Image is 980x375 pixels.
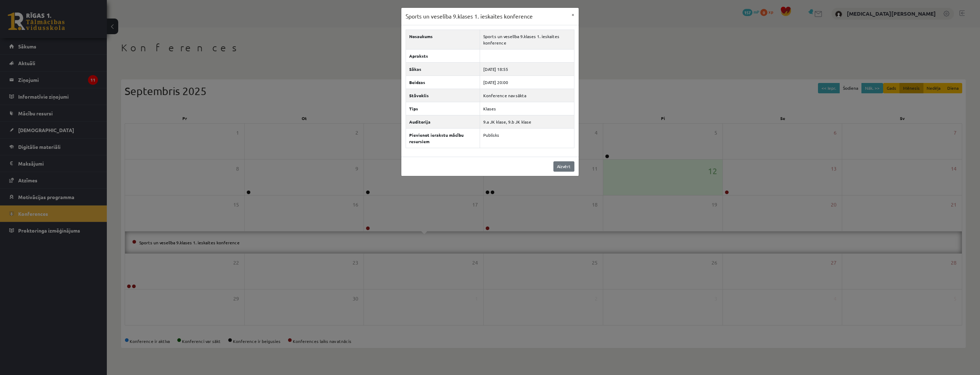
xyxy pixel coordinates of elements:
[480,89,574,102] td: Konference nav sākta
[406,89,480,102] th: Stāvoklis
[406,115,480,128] th: Auditorija
[406,49,480,62] th: Apraksts
[567,8,579,21] button: ×
[406,75,480,89] th: Beidzas
[406,12,533,21] h3: Sports un veselība 9.klases 1. ieskaites konference
[406,102,480,115] th: Tips
[480,62,574,75] td: [DATE] 18:55
[553,161,574,172] a: Aizvērt
[480,102,574,115] td: Klases
[406,128,480,148] th: Pievienot ierakstu mācību resursiem
[480,75,574,89] td: [DATE] 20:00
[480,30,574,49] td: Sports un veselība 9.klases 1. ieskaites konference
[480,115,574,128] td: 9.a JK klase, 9.b JK klase
[406,62,480,75] th: Sākas
[406,30,480,49] th: Nosaukums
[480,128,574,148] td: Publisks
